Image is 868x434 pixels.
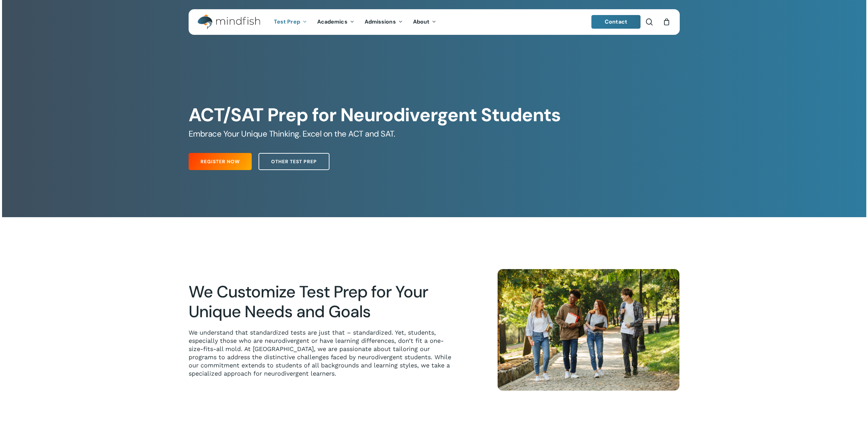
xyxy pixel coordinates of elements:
[317,18,348,25] span: Academics
[274,18,300,25] span: Test Prep
[189,328,457,378] p: We understand that standardized tests are just that – standardized. Yet, students, especially tho...
[189,282,457,322] h2: We Customize Test Prep for Your Unique Needs and Goals
[201,158,240,165] span: Register Now
[498,269,680,391] img: Happy Students 1 1
[312,19,359,25] a: Academics
[189,104,679,126] h1: ACT/SAT Prep for Neurodivergent Students
[269,9,441,35] nav: Main Menu
[365,18,396,25] span: Admissions
[189,153,252,170] a: Register Now
[271,158,317,165] span: Other Test Prep
[269,19,312,25] a: Test Prep
[605,18,627,25] span: Contact
[189,128,679,139] h5: Embrace Your Unique Thinking. Excel on the ACT and SAT.
[413,18,430,25] span: About
[359,19,408,25] a: Admissions
[591,15,641,29] a: Contact
[663,18,671,26] a: Cart
[189,9,680,35] header: Main Menu
[259,153,329,170] a: Other Test Prep
[408,19,442,25] a: About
